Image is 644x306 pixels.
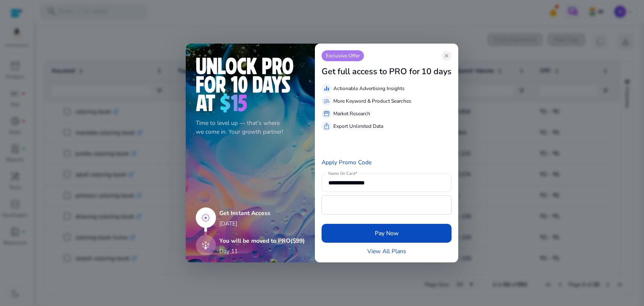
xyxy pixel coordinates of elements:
h3: 10 days [421,67,452,77]
p: Export Unlimited Data [333,122,383,130]
p: Actionable Advertising Insights [333,85,405,92]
span: manage_search [323,98,330,104]
span: Pay Now [375,229,399,238]
a: Apply Promo Code [322,158,371,166]
iframe: Secure payment input frame [326,197,447,213]
span: ios_share [323,123,330,130]
button: Pay Now [322,224,452,243]
a: View All Plans [367,247,406,256]
p: Day 11 [219,247,238,256]
span: close [443,52,450,59]
h5: Get Instant Access [219,210,305,217]
p: More Keyword & Product Searches [333,97,411,105]
span: ($99) [291,237,305,245]
h3: Get full access to PRO for [322,67,420,77]
h5: You will be moved to PRO [219,238,305,245]
mat-label: Name On Card [328,171,355,176]
span: equalizer [323,85,330,92]
p: Time to level up — that's where we come in. Your growth partner! [196,119,305,136]
p: Exclusive Offer [322,50,364,61]
span: storefront [323,110,330,117]
p: Market Research [333,110,370,117]
p: [DATE] [219,219,305,228]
